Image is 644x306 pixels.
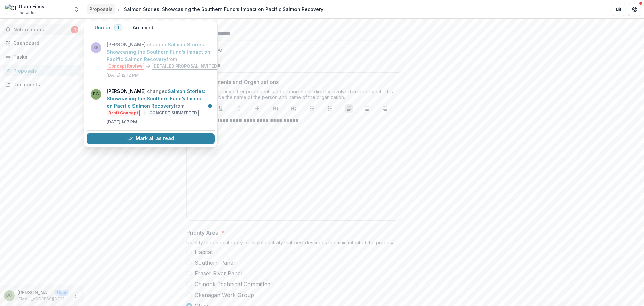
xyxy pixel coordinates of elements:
div: Olam Films [19,3,44,10]
div: Proposals [13,67,75,74]
button: Open entity switcher [72,3,81,16]
button: Align Right [381,104,389,113]
a: Tasks [3,51,81,62]
button: Strike [253,104,261,113]
p: changed from [107,41,221,70]
span: 1 [117,25,119,30]
span: Fraser River Panel [195,269,242,277]
button: Underline [217,104,225,113]
div: Proposals [89,6,113,13]
p: [EMAIL_ADDRESS][DOMAIN_NAME] [17,296,69,302]
img: Olam Films [5,4,16,15]
div: Tasks [13,53,75,60]
span: 1 [71,26,78,33]
button: Ordered List [326,104,334,113]
span: Individual [19,10,38,16]
button: More [71,292,79,300]
div: Documents [13,81,75,88]
button: Align Left [345,104,353,113]
div: Dashboard [13,40,75,47]
button: Heading 2 [290,104,298,113]
p: User [55,290,69,296]
button: Heading 1 [272,104,280,113]
span: Southern Panel [195,259,235,267]
button: Align Center [363,104,371,113]
a: Salmon Stories: Showcasing the Southern Fund’s Impact on Pacific Salmon Recovery [107,42,210,62]
span: Okanagan Work Group [195,291,254,299]
span: Habitat [195,248,213,256]
span: Chinook Technical Committee [195,280,270,288]
button: Get Help [628,3,641,16]
a: Proposals [87,4,115,14]
button: Italicize [235,104,243,113]
div: Ben Grayzel [6,293,12,298]
nav: breadcrumb [87,4,326,14]
button: Mark all as read [87,133,215,144]
div: If applicable, list any other proponents and organizations directly involved in the project. This... [186,89,401,103]
button: Unread [89,21,127,34]
p: Priority Area [186,229,218,237]
button: Bullet List [308,104,316,113]
div: Salmon Stories: Showcasing the Southern Fund’s Impact on Pacific Salmon Recovery [124,6,323,13]
button: Archived [127,21,159,34]
a: Documents [3,79,81,90]
p: [PERSON_NAME] [17,289,52,296]
a: Salmon Stories: Showcasing the Southern Fund’s Impact on Pacific Salmon Recovery [107,88,205,109]
p: changed from [107,88,211,116]
div: Identify the one category of eligible activity that best describes the main intent of the proposal. [186,239,401,248]
button: Notifications1 [3,24,81,35]
span: Notifications [13,27,71,33]
p: Other Proponents and Organizations [186,78,279,86]
button: Partners [612,3,625,16]
a: Proposals [3,65,81,76]
a: Dashboard [3,38,81,49]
